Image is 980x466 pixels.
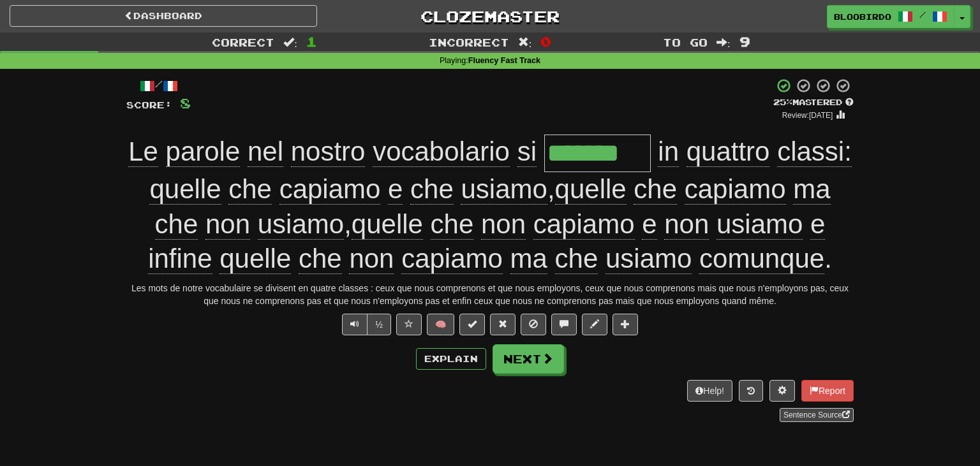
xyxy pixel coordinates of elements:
[810,209,825,240] span: e
[461,174,547,205] span: usiamo
[801,380,854,402] button: Report
[126,99,172,110] span: Score:
[306,34,317,49] span: 1
[634,174,677,205] span: che
[149,174,221,205] span: quelle
[605,244,692,274] span: usiamo
[180,95,191,111] span: 8
[777,136,852,167] span: classi:
[219,244,291,274] span: quelle
[429,36,509,48] span: Incorrect
[410,174,454,205] span: che
[148,244,212,274] span: infine
[658,136,679,167] span: in
[518,37,532,48] span: :
[555,174,627,205] span: quelle
[126,78,191,94] div: /
[336,5,644,27] a: Clozemaster
[551,314,577,335] button: Discuss sentence (alt+u)
[416,348,486,370] button: Explain
[468,56,540,65] strong: Fluency Fast Track
[663,36,708,48] span: To go
[342,314,367,335] button: Play sentence audio (ctl+space)
[228,174,272,205] span: che
[401,244,503,274] span: capiamo
[782,111,833,120] small: Review: [DATE]
[687,136,770,167] span: quattro
[427,314,454,335] button: 🧠
[716,37,731,48] span: :
[490,314,516,335] button: Reset to 0% Mastered (alt+r)
[773,97,854,108] div: Mastered
[291,136,366,167] span: nostro
[739,34,750,49] span: 9
[248,136,283,167] span: nel
[352,209,423,240] span: quelle
[299,244,342,274] span: che
[510,244,547,274] span: ma
[685,174,786,205] span: capiamo
[739,380,763,402] button: Round history (alt+y)
[212,36,274,48] span: Correct
[367,314,391,335] button: ½
[533,209,635,240] span: capiamo
[431,209,474,240] span: che
[517,136,537,167] span: si
[540,34,551,49] span: 0
[582,314,607,335] button: Edit sentence (alt+d)
[555,244,598,274] span: che
[155,209,198,240] span: che
[10,5,317,27] a: Dashboard
[388,174,403,205] span: e
[716,209,803,240] span: usiamo
[396,314,422,335] button: Favorite sentence (alt+f)
[258,209,344,240] span: usiamo
[521,314,546,335] button: Ignore sentence (alt+i)
[166,136,241,167] span: parole
[773,97,792,107] span: 25 %
[128,136,158,167] span: Le
[687,380,732,402] button: Help!
[827,5,954,28] a: BlooBirdo /
[780,408,854,422] a: Sentence Source
[283,37,297,48] span: :
[642,209,657,240] span: e
[459,314,485,335] button: Set this sentence to 100% Mastered (alt+m)
[664,209,709,240] span: non
[373,136,510,167] span: vocabolario
[349,244,394,274] span: non
[126,282,854,307] div: Les mots de notre vocabulaire se divisent en quatre classes : ceux que nous comprenons et que nou...
[279,174,381,205] span: capiamo
[699,244,824,274] span: comunque
[919,10,926,19] span: /
[493,344,564,374] button: Next
[793,174,830,205] span: ma
[481,209,526,240] span: non
[205,209,250,240] span: non
[834,11,891,22] span: BlooBirdo
[612,314,638,335] button: Add to collection (alt+a)
[339,314,391,335] div: Text-to-speech controls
